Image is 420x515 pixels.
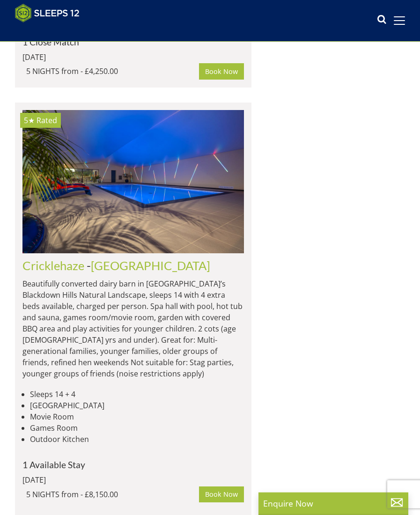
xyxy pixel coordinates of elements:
[37,115,57,125] span: Rated
[30,434,244,445] li: Outdoor Kitchen
[26,66,199,77] div: 5 NIGHTS from - £4,250.00
[15,4,80,22] img: Sleeps 12
[22,51,244,63] div: [DATE]
[22,37,244,47] h4: 1 Close Match
[22,110,244,253] a: 5★ Rated
[199,63,244,79] a: Book Now
[22,110,244,253] img: cricklehaze_somerset_accommodation_vacation_home_sleeping_9.original.jpg
[30,422,244,434] li: Games Room
[30,400,244,411] li: [GEOGRAPHIC_DATA]
[10,28,109,36] iframe: Customer reviews powered by Trustpilot
[263,497,404,509] p: Enquire Now
[22,474,244,486] div: [DATE]
[30,411,244,422] li: Movie Room
[22,258,84,272] a: Cricklehaze
[30,389,244,400] li: Sleeps 14 + 4
[22,460,244,470] h4: 1 Available Stay
[26,489,199,500] div: 5 NIGHTS from - £8,150.00
[199,486,244,502] a: Book Now
[87,258,210,272] span: -
[24,115,35,125] span: Cricklehaze has a 5 star rating under the Quality in Tourism Scheme
[91,258,210,272] a: [GEOGRAPHIC_DATA]
[22,278,244,379] p: Beautifully converted dairy barn in [GEOGRAPHIC_DATA]’s Blackdown Hills Natural Landscape, sleeps...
